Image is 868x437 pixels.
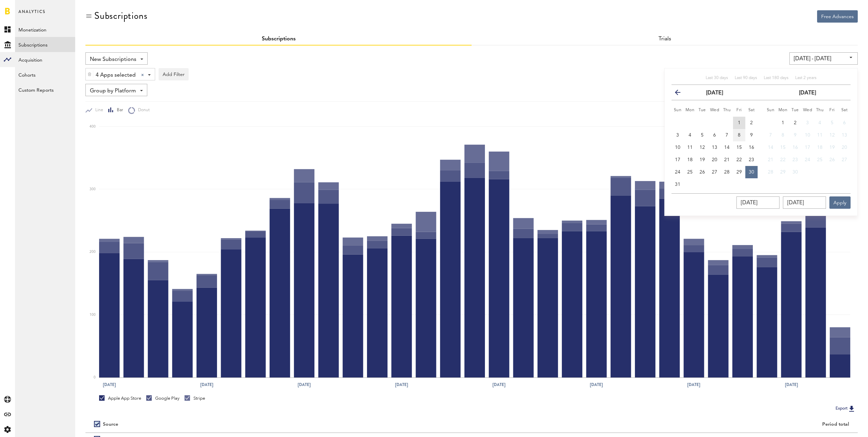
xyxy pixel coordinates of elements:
[710,108,719,112] small: Wednesday
[789,154,801,166] button: 23
[789,141,801,154] button: 16
[838,117,851,129] button: 6
[847,404,856,413] img: Export
[700,157,705,162] span: 19
[789,129,801,141] button: 9
[200,382,213,388] text: [DATE]
[777,129,789,141] button: 8
[687,157,693,162] span: 18
[18,8,45,22] span: Analytics
[818,120,821,125] span: 4
[15,37,75,52] a: Subscriptions
[791,108,799,112] small: Tuesday
[785,382,798,388] text: [DATE]
[768,170,773,175] span: 28
[15,52,75,67] a: Acquisition
[689,133,691,138] span: 4
[768,157,773,162] span: 21
[712,170,717,175] span: 27
[146,395,179,401] div: Google Play
[590,382,603,388] text: [DATE]
[96,69,136,81] span: 4 Apps selected
[799,90,816,96] strong: [DATE]
[708,166,721,178] button: 27
[90,54,136,65] span: New Subscriptions
[748,108,755,112] small: Saturday
[684,154,696,166] button: 18
[298,382,311,388] text: [DATE]
[777,154,789,166] button: 22
[814,141,826,154] button: 18
[801,154,814,166] button: 24
[724,170,730,175] span: 28
[750,133,753,138] span: 9
[764,129,777,141] button: 7
[814,154,826,166] button: 25
[738,120,741,125] span: 1
[684,129,696,141] button: 4
[842,145,847,150] span: 20
[838,154,851,166] button: 27
[90,250,96,254] text: 200
[159,68,189,80] button: Add Filter
[777,141,789,154] button: 15
[672,154,684,166] button: 17
[769,133,772,138] span: 7
[750,120,753,125] span: 2
[817,133,823,138] span: 11
[801,129,814,141] button: 10
[15,22,75,37] a: Monetization
[792,145,798,150] span: 16
[676,133,679,138] span: 3
[713,133,716,138] span: 6
[801,141,814,154] button: 17
[736,170,742,175] span: 29
[733,117,745,129] button: 1
[805,145,810,150] span: 17
[843,120,846,125] span: 6
[736,145,742,150] span: 15
[15,67,75,82] a: Cohorts
[675,145,680,150] span: 10
[687,170,693,175] span: 25
[86,68,93,80] div: Delete
[712,157,717,162] span: 20
[733,141,745,154] button: 15
[789,117,801,129] button: 2
[801,117,814,129] button: 3
[735,76,757,80] span: Last 90 days
[795,76,816,80] span: Last 2 years
[777,117,789,129] button: 1
[764,76,788,80] span: Last 180 days
[699,108,706,112] small: Tuesday
[833,404,858,413] button: Export
[826,129,838,141] button: 12
[185,395,205,401] div: Stripe
[842,133,847,138] span: 13
[736,196,779,209] input: __/__/____
[687,145,693,150] span: 11
[684,166,696,178] button: 25
[780,170,786,175] span: 29
[826,154,838,166] button: 26
[736,108,742,112] small: Friday
[777,166,789,178] button: 29
[14,5,39,11] span: Support
[493,382,506,388] text: [DATE]
[696,141,708,154] button: 12
[672,166,684,178] button: 24
[841,108,848,112] small: Saturday
[688,382,701,388] text: [DATE]
[817,145,823,150] span: 18
[724,157,730,162] span: 21
[817,157,823,162] span: 25
[94,10,147,21] div: Subscriptions
[721,141,733,154] button: 14
[829,196,851,209] button: Apply
[114,107,123,113] span: Bar
[782,120,784,125] span: 1
[696,166,708,178] button: 26
[701,133,704,138] span: 5
[15,82,75,97] a: Custom Reports
[708,154,721,166] button: 20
